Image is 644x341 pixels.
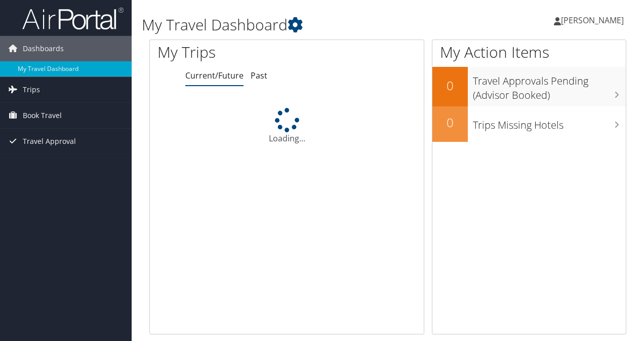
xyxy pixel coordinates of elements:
[432,67,626,106] a: 0Travel Approvals Pending (Advisor Booked)
[23,36,64,61] span: Dashboards
[561,15,624,26] span: [PERSON_NAME]
[432,77,468,94] h2: 0
[150,108,424,144] div: Loading...
[23,103,62,128] span: Book Travel
[432,42,626,63] h1: My Action Items
[432,114,468,131] h2: 0
[185,70,244,81] a: Current/Future
[473,113,626,132] h3: Trips Missing Hotels
[157,42,302,63] h1: My Trips
[432,106,626,142] a: 0Trips Missing Hotels
[554,5,634,35] a: [PERSON_NAME]
[23,77,40,102] span: Trips
[23,129,76,154] span: Travel Approval
[251,70,267,81] a: Past
[473,69,626,102] h3: Travel Approvals Pending (Advisor Booked)
[142,14,470,35] h1: My Travel Dashboard
[22,7,124,30] img: airportal-logo.png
